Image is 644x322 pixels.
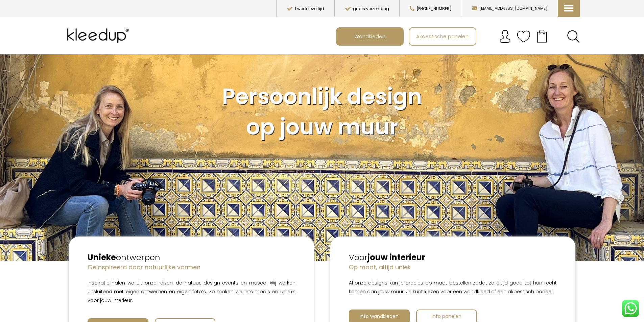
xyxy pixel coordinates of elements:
[351,30,389,43] span: Wandkleden
[65,22,134,49] img: Kleedup
[88,278,295,305] p: Inspiratie halen we uit onze reizen, de natuur, design events en musea. Wij werken uitsluitend me...
[88,263,295,271] h4: Geïnspireerd door natuurlijke vormen
[336,27,585,46] nav: Main menu
[432,313,461,320] span: Info panelen
[567,30,580,43] a: Search
[246,112,398,142] span: op jouw muur
[412,30,472,43] span: Akoestische panelen
[349,278,557,296] p: Al onze designs kun je precies op maat bestellen zodat ze altijd goed tot hun recht komen aan jou...
[360,313,399,320] span: Info wandkleden
[517,30,530,43] img: verlanglijstje.svg
[409,28,476,45] a: Akoestische panelen
[349,263,557,271] h4: Op maat, altijd uniek
[530,27,553,44] a: Your cart
[337,28,403,45] a: Wandkleden
[498,30,512,43] img: account.svg
[222,81,422,112] span: Persoonlijk design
